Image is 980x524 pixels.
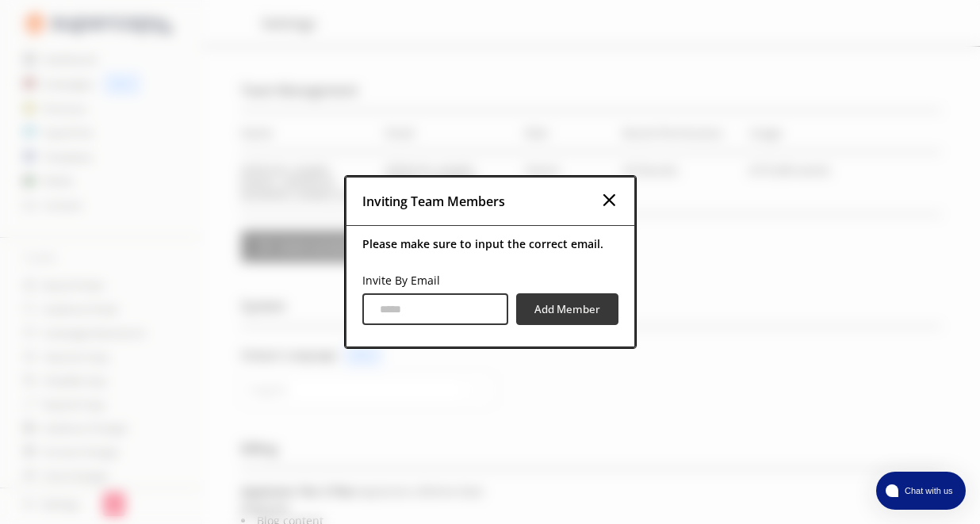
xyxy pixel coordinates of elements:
[362,274,508,287] p: Invite By Email
[362,189,505,213] h2: Inviting Team Members
[599,190,618,209] img: Close
[516,293,618,325] button: Add Member
[362,293,508,325] input: invite-link-input-input
[876,472,966,510] button: atlas-launcher
[898,484,956,497] span: Chat with us
[362,238,603,251] b: Please make sure to input the correct email.
[599,190,618,212] button: Close
[534,302,600,316] b: Add Member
